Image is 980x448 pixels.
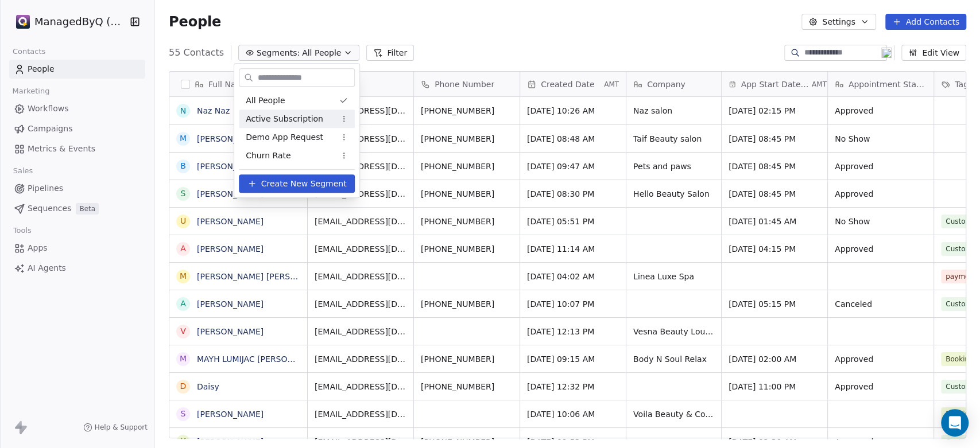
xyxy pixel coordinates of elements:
span: Demo App Request [246,131,323,143]
span: Active Subscription [246,113,323,125]
span: All People [246,95,285,107]
img: 19.png [881,48,892,58]
span: Create New Segment [261,178,347,190]
button: Create New Segment [239,174,355,193]
div: Suggestions [239,91,355,165]
span: Churn Rate [246,150,290,162]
